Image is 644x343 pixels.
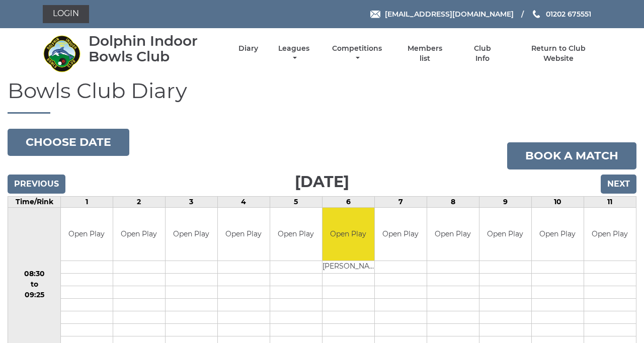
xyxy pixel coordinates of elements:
[165,197,217,208] td: 3
[531,9,591,20] a: Phone us 01202 675551
[479,208,531,261] td: Open Play
[322,197,374,208] td: 6
[8,175,65,194] input: Previous
[238,44,258,53] a: Diary
[323,208,374,261] td: Open Play
[601,175,636,194] input: Next
[330,44,384,63] a: Competitions
[61,208,113,261] td: Open Play
[217,197,270,208] td: 4
[546,10,591,19] span: 01202 675551
[113,197,165,208] td: 2
[427,197,479,208] td: 8
[466,44,499,63] a: Club Info
[323,261,374,273] td: [PERSON_NAME]
[370,11,380,18] img: Email
[89,33,221,64] div: Dolphin Indoor Bowls Club
[374,197,427,208] td: 7
[533,10,540,18] img: Phone us
[8,129,129,156] button: Choose date
[8,197,61,208] td: Time/Rink
[385,10,514,19] span: [EMAIL_ADDRESS][DOMAIN_NAME]
[166,208,217,261] td: Open Play
[402,44,448,63] a: Members list
[507,142,636,169] a: Book a match
[43,5,89,23] a: Login
[61,197,113,208] td: 1
[276,44,312,63] a: Leagues
[584,197,636,208] td: 11
[8,79,636,114] h1: Bowls Club Diary
[479,197,531,208] td: 9
[370,9,514,20] a: Email [EMAIL_ADDRESS][DOMAIN_NAME]
[43,35,80,72] img: Dolphin Indoor Bowls Club
[531,197,584,208] td: 10
[270,208,322,261] td: Open Play
[218,208,270,261] td: Open Play
[532,208,584,261] td: Open Play
[427,208,479,261] td: Open Play
[113,208,165,261] td: Open Play
[516,44,601,63] a: Return to Club Website
[270,197,322,208] td: 5
[375,208,427,261] td: Open Play
[584,208,636,261] td: Open Play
